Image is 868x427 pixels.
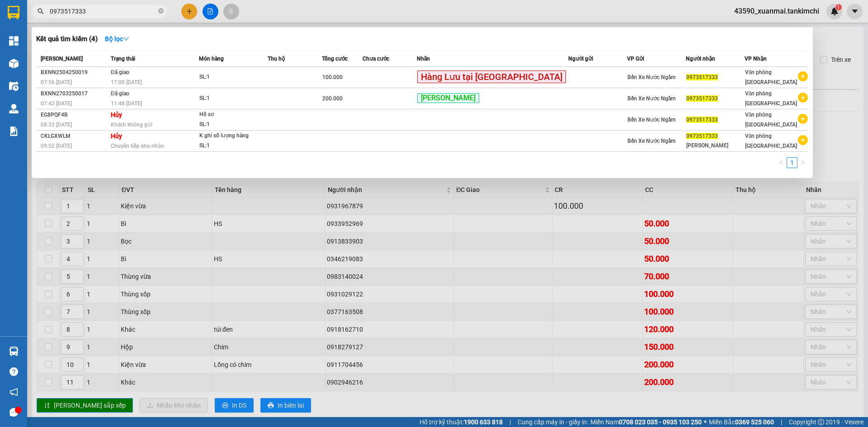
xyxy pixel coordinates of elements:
span: Món hàng [199,56,224,62]
span: Bến Xe Nước Ngầm [627,138,675,144]
img: logo-vxr [8,6,19,19]
img: warehouse-icon [9,347,19,356]
span: plus-circle [798,71,808,81]
div: Hồ sơ [199,110,267,120]
div: CKLGXWLM [41,131,108,141]
div: SL: 1 [199,94,267,103]
span: Văn phòng [GEOGRAPHIC_DATA] [745,133,797,149]
span: Văn phòng [GEOGRAPHIC_DATA] [745,90,797,107]
input: Tìm tên, số ĐT hoặc mã đơn [50,6,156,16]
a: 1 [787,158,797,168]
span: 0973517333 [686,117,718,123]
div: [PERSON_NAME] [686,141,744,150]
span: Chưa cước [363,56,389,62]
li: Next Page [797,157,808,168]
div: SL: 1 [199,120,267,130]
span: question-circle [9,367,18,376]
span: [PERSON_NAME] [41,56,83,62]
span: plus-circle [798,135,808,145]
span: 100.000 [322,74,343,80]
span: Đã giao [111,69,129,75]
span: 0973517333 [686,74,718,80]
span: 07:56 [DATE] [41,79,72,85]
strong: Bộ lọc [105,35,129,42]
span: VP Gửi [627,56,644,62]
span: Tổng cước [322,56,348,62]
span: Nhãn [417,56,430,62]
div: SL: 1 [199,72,267,82]
span: right [800,160,806,165]
span: Bến Xe Nước Ngầm [627,117,675,123]
span: 0973517333 [686,95,718,102]
span: Người gửi [568,56,593,62]
span: Đã giao [111,90,129,97]
span: 09:52 [DATE] [41,143,72,149]
button: left [776,157,787,168]
span: plus-circle [798,93,808,103]
li: 1 [787,157,797,168]
span: VP Nhận [745,56,767,62]
span: notification [9,388,18,396]
li: Previous Page [776,157,787,168]
img: warehouse-icon [9,104,19,113]
span: Bến Xe Nước Ngầm [627,95,675,102]
span: plus-circle [798,114,808,124]
div: EG8PQF4B [41,110,108,120]
span: search [38,8,44,14]
span: Khách không gửi [111,122,152,128]
span: 07:42 [DATE] [41,100,72,107]
span: 08:33 [DATE] [41,122,72,128]
span: 0973517333 [686,133,718,139]
h3: Kết quả tìm kiếm ( 4 ) [36,34,98,44]
span: 17:00 [DATE] [111,79,142,85]
strong: Hủy [111,111,122,118]
span: close-circle [158,7,164,16]
button: right [797,157,808,168]
span: close-circle [158,8,164,14]
span: message [9,408,18,417]
span: 200.000 [322,95,343,102]
span: [PERSON_NAME] [417,93,479,103]
span: 11:48 [DATE] [111,100,142,107]
div: SL: 1 [199,141,267,151]
span: Văn phòng [GEOGRAPHIC_DATA] [745,69,797,85]
strong: Hủy [111,132,122,140]
span: Chuyển tiếp kho nhận [111,143,164,149]
span: Văn phòng [GEOGRAPHIC_DATA] [745,112,797,128]
div: BXNN2504250019 [41,68,108,77]
button: Bộ lọcdown [98,32,137,46]
span: Người nhận [686,56,715,62]
img: solution-icon [9,127,19,136]
span: Bến Xe Nước Ngầm [627,74,675,80]
img: dashboard-icon [9,36,19,46]
span: down [123,36,129,42]
span: Hàng Lưu tại [GEOGRAPHIC_DATA] [417,70,566,83]
img: warehouse-icon [9,59,19,68]
span: Thu hộ [268,56,285,62]
span: Trạng thái [111,56,135,62]
div: BXNN2703250017 [41,89,108,99]
div: K ghi số lượng hàng [199,131,267,141]
img: warehouse-icon [9,81,19,91]
span: left [778,160,784,165]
